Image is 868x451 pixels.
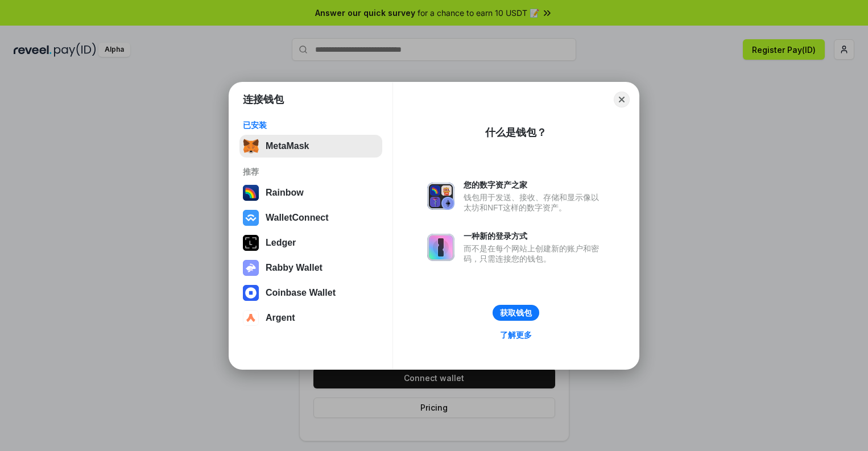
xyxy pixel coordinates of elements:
div: 了解更多 [500,330,532,340]
img: svg+xml,%3Csvg%20width%3D%22120%22%20height%3D%22120%22%20viewBox%3D%220%200%20120%20120%22%20fil... [243,185,259,201]
img: svg+xml,%3Csvg%20xmlns%3D%22http%3A%2F%2Fwww.w3.org%2F2000%2Fsvg%22%20width%3D%2228%22%20height%3... [243,235,259,251]
div: 获取钱包 [500,308,532,318]
button: Rabby Wallet [239,256,382,279]
button: MetaMask [239,135,382,158]
img: svg+xml,%3Csvg%20width%3D%2228%22%20height%3D%2228%22%20viewBox%3D%220%200%2028%2028%22%20fill%3D... [243,285,259,301]
div: WalletConnect [266,213,329,223]
div: 一种新的登录方式 [464,231,605,241]
button: Argent [239,307,382,329]
div: 什么是钱包？ [485,126,547,139]
a: 了解更多 [493,328,539,342]
img: svg+xml,%3Csvg%20width%3D%2228%22%20height%3D%2228%22%20viewBox%3D%220%200%2028%2028%22%20fill%3D... [243,210,259,226]
div: 您的数字资产之家 [464,180,605,190]
img: svg+xml,%3Csvg%20fill%3D%22none%22%20height%3D%2233%22%20viewBox%3D%220%200%2035%2033%22%20width%... [243,138,259,154]
button: Ledger [239,231,382,254]
div: MetaMask [266,141,309,151]
div: Ledger [266,238,296,248]
img: svg+xml,%3Csvg%20width%3D%2228%22%20height%3D%2228%22%20viewBox%3D%220%200%2028%2028%22%20fill%3D... [243,310,259,326]
img: svg+xml,%3Csvg%20xmlns%3D%22http%3A%2F%2Fwww.w3.org%2F2000%2Fsvg%22%20fill%3D%22none%22%20viewBox... [427,234,454,261]
button: Close [614,92,630,107]
button: WalletConnect [239,206,382,229]
div: Rainbow [266,188,304,198]
button: Rainbow [239,181,382,204]
div: Coinbase Wallet [266,288,336,298]
h1: 连接钱包 [243,93,284,106]
div: 已安装 [243,120,379,130]
img: svg+xml,%3Csvg%20xmlns%3D%22http%3A%2F%2Fwww.w3.org%2F2000%2Fsvg%22%20fill%3D%22none%22%20viewBox... [243,260,259,276]
div: Argent [266,313,295,323]
img: svg+xml,%3Csvg%20xmlns%3D%22http%3A%2F%2Fwww.w3.org%2F2000%2Fsvg%22%20fill%3D%22none%22%20viewBox... [427,183,454,210]
div: 推荐 [243,167,379,177]
div: 而不是在每个网站上创建新的账户和密码，只需连接您的钱包。 [464,243,605,264]
div: Rabby Wallet [266,263,323,273]
button: 获取钱包 [493,305,539,321]
button: Coinbase Wallet [239,282,382,304]
div: 钱包用于发送、接收、存储和显示像以太坊和NFT这样的数字资产。 [464,192,605,213]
